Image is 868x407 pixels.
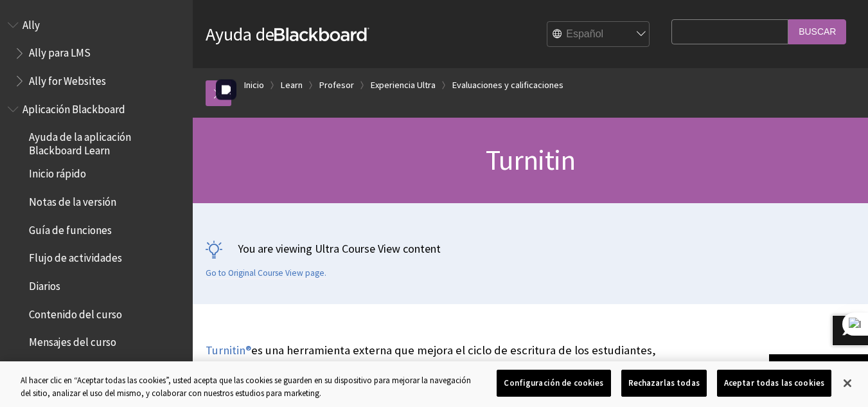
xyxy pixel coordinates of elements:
a: Turnitin® [206,343,251,358]
span: Ally para LMS [29,42,91,60]
p: You are viewing Ultra Course View content [206,240,855,257]
div: Al hacer clic en “Aceptar todas las cookies”, usted acepta que las cookies se guarden en su dispo... [21,374,477,399]
a: Go to Original Course View page. [206,267,326,279]
span: Diarios [29,275,60,293]
button: Configuración de cookies [497,370,610,397]
span: Ally [22,14,40,32]
a: Inicio [244,77,264,93]
a: Ayuda deBlackboard [206,23,369,46]
span: Guía de funciones [29,219,112,237]
button: Cerrar [833,369,862,397]
a: Evaluaciones y calificaciones [452,77,563,93]
span: Turnitin [486,142,576,177]
a: Experiencia Ultra [371,77,436,93]
span: Contenido del curso [29,303,122,321]
span: Flujo de actividades [29,248,122,265]
span: Inicio rápido [29,163,86,181]
span: Ayuda de la aplicación Blackboard Learn [29,127,184,157]
a: Profesor [319,77,354,93]
span: Contenido sin conexión [29,359,136,377]
strong: Blackboard [274,28,369,41]
a: Volver arriba [769,354,868,378]
button: Aceptar todas las cookies [717,370,831,397]
nav: Book outline for Anthology Ally Help [8,14,185,92]
button: Rechazarlas todas [621,370,707,397]
span: Aplicación Blackboard [22,98,125,116]
input: Buscar [788,19,846,44]
span: Notas de la versión [29,191,116,208]
span: Mensajes del curso [29,332,116,349]
span: Ally for Websites [29,70,106,87]
a: Learn [281,77,303,93]
select: Site Language Selector [547,22,650,48]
